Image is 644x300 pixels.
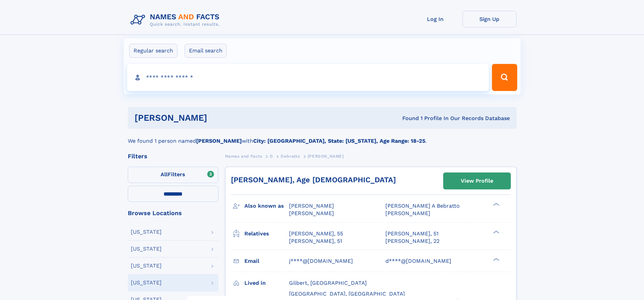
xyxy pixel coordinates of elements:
a: Debratto [281,152,300,160]
h3: Relatives [244,228,289,239]
a: Log In [408,11,462,27]
span: [PERSON_NAME] [308,154,344,159]
a: D [270,152,273,160]
div: Browse Locations [128,210,218,216]
span: D [270,154,273,159]
label: Email search [185,44,227,58]
label: Regular search [129,44,177,58]
a: [PERSON_NAME], 55 [289,230,343,237]
div: [US_STATE] [131,280,162,285]
a: [PERSON_NAME], 51 [289,237,342,245]
div: Filters [128,153,218,159]
div: We found 1 person named with . [128,129,517,145]
input: search input [127,64,489,91]
div: View Profile [461,173,493,189]
h1: [PERSON_NAME] [135,114,305,122]
a: View Profile [444,173,510,189]
a: [PERSON_NAME], 51 [385,230,438,237]
label: Filters [128,167,218,183]
div: [US_STATE] [131,246,162,252]
span: All [161,171,168,178]
div: ❯ [492,257,500,261]
span: [PERSON_NAME] [289,210,334,216]
a: Sign Up [462,11,517,27]
h3: Email [244,255,289,267]
div: [US_STATE] [131,263,162,269]
span: [PERSON_NAME] [385,210,430,216]
div: [US_STATE] [131,229,162,235]
img: Logo Names and Facts [128,11,225,29]
span: [PERSON_NAME] [289,203,334,209]
span: [GEOGRAPHIC_DATA], [GEOGRAPHIC_DATA] [289,291,405,297]
span: Debratto [281,154,300,159]
div: ❯ [492,230,500,234]
a: [PERSON_NAME], Age [DEMOGRAPHIC_DATA] [231,176,396,184]
button: Search Button [492,64,517,91]
b: City: [GEOGRAPHIC_DATA], State: [US_STATE], Age Range: 18-25 [253,138,425,144]
a: [PERSON_NAME], 22 [385,237,439,245]
h3: Lived in [244,277,289,289]
a: Names and Facts [225,152,262,160]
span: Gilbert, [GEOGRAPHIC_DATA] [289,280,367,286]
div: ❯ [492,202,500,207]
b: [PERSON_NAME] [196,138,242,144]
span: [PERSON_NAME] A Bebratto [385,203,460,209]
div: Found 1 Profile In Our Records Database [305,115,510,122]
h3: Also known as [244,200,289,212]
